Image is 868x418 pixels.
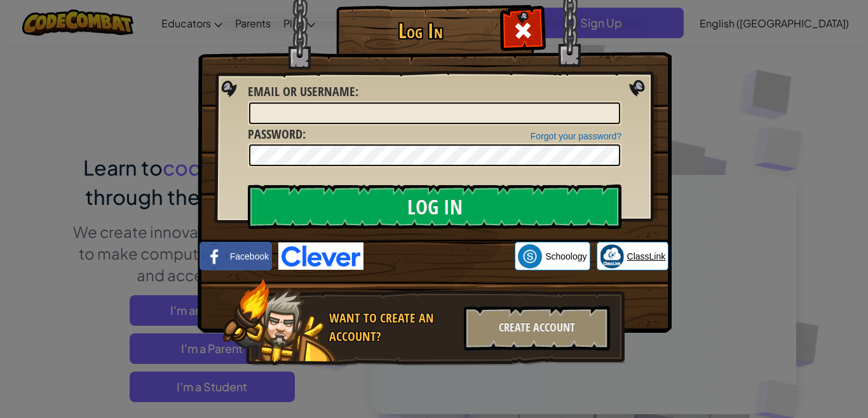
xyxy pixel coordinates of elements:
[278,242,363,270] img: clever-logo-blue.png
[531,131,621,141] a: Forgot your password?
[545,250,587,263] span: Schoology
[248,185,621,229] input: Log In
[339,20,501,42] h1: Log In
[518,244,542,268] img: schoology.png
[230,250,269,263] span: Facebook
[248,83,355,100] span: Email or Username
[248,125,302,143] span: Password
[600,244,624,268] img: classlink-logo-small.png
[203,244,227,268] img: facebook_small.png
[248,125,306,144] label: :
[363,242,515,270] iframe: Sign in with Google Button
[627,250,666,263] span: ClassLink
[329,309,456,345] div: Want to create an account?
[464,306,610,351] div: Create Account
[248,83,358,101] label: :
